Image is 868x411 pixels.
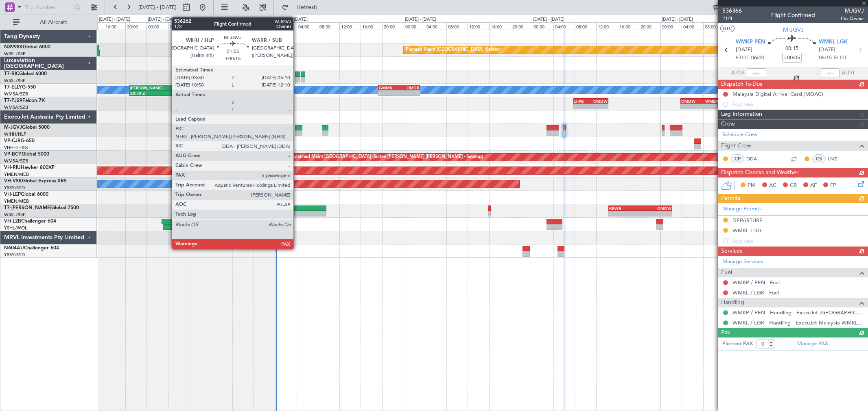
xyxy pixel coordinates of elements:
div: 20:00 [254,22,275,30]
div: OMDB [399,85,419,90]
div: WSSS [228,206,259,211]
div: 16:00 [361,22,382,30]
span: VP-CJR [4,138,21,143]
div: Unplanned Maint [GEOGRAPHIC_DATA] (Sultan [PERSON_NAME] [PERSON_NAME] - Subang) [288,151,483,163]
span: N604AU [4,246,24,251]
div: [DATE] - [DATE] [662,16,693,23]
div: WMSA [700,99,718,104]
div: PANC [259,206,290,211]
span: ALDT [842,69,855,77]
a: VH-L2BChallenger 604 [4,219,56,224]
div: 00:00 [404,22,425,30]
a: WIHH/HLP [4,131,26,137]
span: [DATE] - [DATE] [138,4,177,11]
a: T7-[PERSON_NAME]Global 7500 [4,205,79,210]
span: 06:00 [751,54,764,62]
div: - [591,104,608,109]
span: 536366 [722,6,742,15]
a: WSSL/XSP [4,51,26,57]
div: - [609,211,641,216]
input: Trip Number [25,1,72,13]
span: WMKL LGK [819,38,848,46]
div: GMMX [158,85,186,90]
div: [DATE] - [DATE] [533,16,564,23]
a: VH-VSKGlobal Express XRS [4,179,67,184]
a: VH-LEPGlobal 6000 [4,192,48,197]
a: YSSY/SYD [4,252,25,258]
div: 20:00 [125,22,147,30]
span: 00:15 [785,45,798,53]
span: VH-VSK [4,179,22,184]
span: [DATE] [819,46,835,54]
a: YSSY/SYD [4,185,25,191]
span: 06:15 [819,54,832,62]
div: 12:00 [596,22,618,30]
span: T7-PJ29 [4,98,22,103]
div: 16:00 [618,22,639,30]
div: 00:00 [275,22,297,30]
div: 00:00 [146,22,168,30]
div: 08:00 [575,22,596,30]
div: LFPB [574,99,591,104]
a: YMEN/MEB [4,198,29,204]
div: 12:00 [339,22,361,30]
span: VH-L2B [4,219,21,224]
a: N8998KGlobal 6000 [4,45,50,50]
div: 16:00 [104,22,125,30]
div: KEWR [609,206,641,211]
div: 00:00 [532,22,553,30]
span: T7-[PERSON_NAME] [4,205,51,210]
div: 04:00 [425,22,446,30]
div: 08:00 [190,22,211,30]
span: Pos Owner [841,15,864,22]
div: - [700,104,718,109]
div: 12:00 [468,22,489,30]
div: 08:00 [446,22,468,30]
div: OMDW [640,206,671,211]
a: M-JGVJGlobal 5000 [4,125,50,130]
span: MJGVJ [841,6,864,15]
div: OMDW [681,99,700,104]
span: VP-BCY [4,152,22,157]
a: T7-RICGlobal 6000 [4,71,47,76]
span: ETOT [736,54,749,62]
div: - [399,91,419,95]
span: WMKP PEN [736,38,765,46]
div: 20:50 Z [130,91,159,95]
a: T7-PJ29Falcon 7X [4,98,45,103]
div: 08:00 [703,22,725,30]
a: WMSA/SZB [4,158,28,164]
div: 16:00 [232,22,254,30]
div: 04:00 [168,22,190,30]
div: Flight Confirmed [771,11,815,19]
div: 04:00 [553,22,575,30]
span: M-JGVJ [4,125,22,130]
div: [DATE] - [DATE] [405,16,436,23]
button: UTC [720,25,735,32]
span: T7-RIC [4,71,19,76]
div: 07:43 Z [159,91,187,95]
button: All Aircraft [9,16,88,29]
span: Refresh [290,4,324,10]
div: 08:00 [318,22,339,30]
div: 15:35 Z [230,211,262,216]
span: T7-ELLY [4,85,22,90]
div: [PERSON_NAME] [130,85,158,90]
div: - [379,91,399,95]
span: VH-LEP [4,192,21,197]
div: - [640,211,671,216]
a: VP-BCYGlobal 5000 [4,152,49,157]
span: P1/4 [722,15,742,22]
span: ATOT [731,69,745,77]
a: VH-RIUHawker 800XP [4,165,55,170]
div: 20:00 [511,22,532,30]
div: 12:00 [211,22,232,30]
div: 04:00 [682,22,703,30]
span: [DATE] [736,46,752,54]
span: ELDT [834,54,847,62]
span: M-JGVJ [783,26,804,34]
div: Planned Maint [GEOGRAPHIC_DATA] (Seletar) [406,44,501,56]
div: - [574,104,591,109]
div: - [681,104,700,109]
div: 04:00 [297,22,318,30]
